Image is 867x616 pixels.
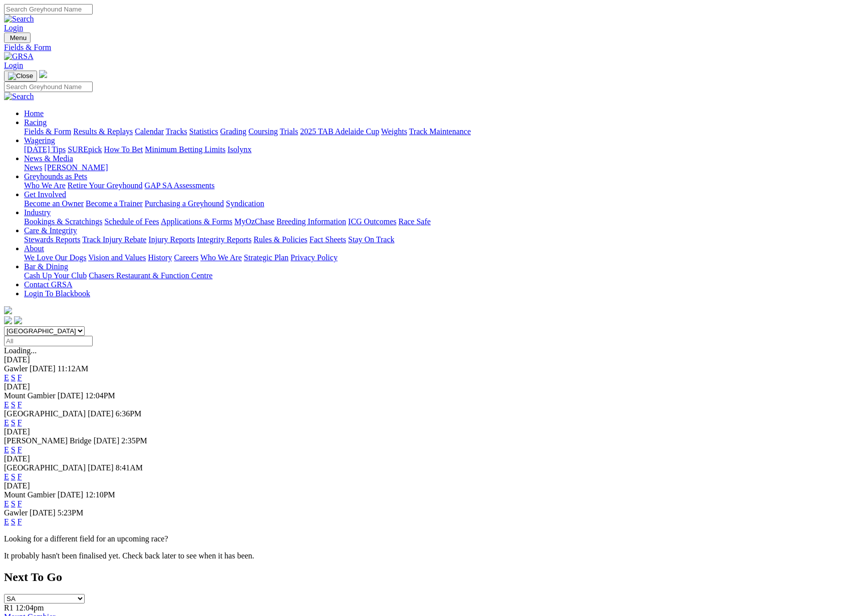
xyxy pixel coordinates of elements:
[148,235,195,244] a: Injury Reports
[18,472,22,481] a: F
[86,199,143,208] a: Become a Trainer
[24,217,102,226] a: Bookings & Scratchings
[68,181,143,190] a: Retire Your Greyhound
[24,127,71,136] a: Fields & Form
[276,217,346,226] a: Breeding Information
[24,235,863,244] div: Care & Integrity
[39,70,47,78] img: logo-grsa-white.png
[24,271,863,280] div: Bar & Dining
[310,235,346,244] a: Fact Sheets
[4,82,93,92] input: Search
[4,436,92,445] span: [PERSON_NAME] Bridge
[24,163,863,172] div: News & Media
[253,235,308,244] a: Rules & Policies
[4,454,863,463] div: [DATE]
[18,445,22,454] a: F
[145,199,224,208] a: Purchasing a Greyhound
[4,4,93,15] input: Search
[4,52,34,61] img: GRSA
[4,346,37,355] span: Loading...
[24,244,44,253] a: About
[11,400,16,409] a: S
[4,373,9,382] a: E
[4,481,863,490] div: [DATE]
[4,490,56,499] span: Mount Gambier
[10,34,27,42] span: Menu
[4,499,9,508] a: E
[4,92,34,101] img: Search
[11,472,16,481] a: S
[88,463,114,472] span: [DATE]
[104,217,159,226] a: Schedule of Fees
[409,127,471,136] a: Track Maintenance
[18,400,22,409] a: F
[58,508,84,517] span: 5:23PM
[11,445,16,454] a: S
[24,262,68,271] a: Bar & Dining
[24,289,90,298] a: Login To Blackbook
[4,409,86,418] span: [GEOGRAPHIC_DATA]
[24,271,87,280] a: Cash Up Your Club
[24,109,44,118] a: Home
[24,181,66,190] a: Who We Are
[234,217,274,226] a: MyOzChase
[279,127,298,136] a: Trials
[18,499,22,508] a: F
[244,253,288,262] a: Strategic Plan
[24,172,87,181] a: Greyhounds as Pets
[300,127,379,136] a: 2025 TAB Adelaide Cup
[145,181,215,190] a: GAP SA Assessments
[58,391,84,400] span: [DATE]
[4,418,9,427] a: E
[85,391,115,400] span: 12:04PM
[148,253,172,262] a: History
[11,499,16,508] a: S
[4,306,12,314] img: logo-grsa-white.png
[73,127,133,136] a: Results & Replays
[58,490,84,499] span: [DATE]
[4,603,14,612] span: R1
[24,199,84,208] a: Become an Owner
[4,400,9,409] a: E
[58,364,89,373] span: 11:12AM
[11,517,16,526] a: S
[44,163,108,172] a: [PERSON_NAME]
[4,534,863,543] p: Looking for a different field for an upcoming race?
[197,235,251,244] a: Integrity Reports
[104,145,143,154] a: How To Bet
[94,436,120,445] span: [DATE]
[4,472,9,481] a: E
[398,217,430,226] a: Race Safe
[135,127,164,136] a: Calendar
[4,463,86,472] span: [GEOGRAPHIC_DATA]
[4,336,93,346] input: Select date
[161,217,232,226] a: Applications & Forms
[4,33,31,43] button: Toggle navigation
[4,61,23,70] a: Login
[4,382,863,391] div: [DATE]
[24,280,72,289] a: Contact GRSA
[291,253,338,262] a: Privacy Policy
[116,409,142,418] span: 6:36PM
[68,145,102,154] a: SUREpick
[24,181,863,190] div: Greyhounds as Pets
[88,253,146,262] a: Vision and Values
[24,208,51,217] a: Industry
[30,364,56,373] span: [DATE]
[85,490,115,499] span: 12:10PM
[4,445,9,454] a: E
[4,427,863,436] div: [DATE]
[24,217,863,226] div: Industry
[226,199,264,208] a: Syndication
[4,316,12,324] img: facebook.svg
[18,517,22,526] a: F
[4,43,863,52] a: Fields & Form
[89,271,212,280] a: Chasers Restaurant & Function Centre
[24,127,863,136] div: Racing
[348,235,394,244] a: Stay On Track
[145,145,225,154] a: Minimum Betting Limits
[24,235,80,244] a: Stewards Reports
[348,217,396,226] a: ICG Outcomes
[8,72,33,80] img: Close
